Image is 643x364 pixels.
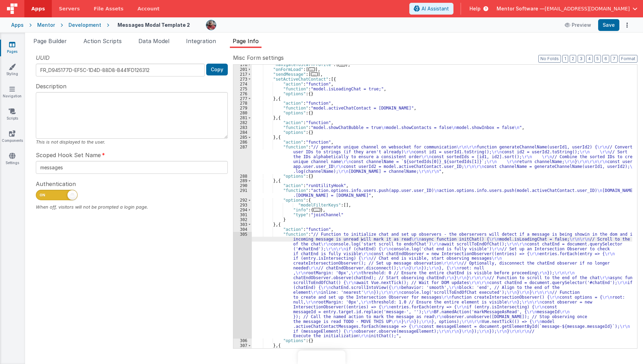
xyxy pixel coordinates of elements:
[233,77,252,82] div: 273
[233,348,252,353] div: 308
[83,38,122,45] span: Action Scripts
[570,55,576,63] button: 2
[622,20,632,30] button: Options
[598,19,619,31] button: Save
[586,55,593,63] button: 4
[233,217,252,222] div: 302
[562,55,568,63] button: 1
[69,22,101,29] div: Development
[497,5,545,12] span: Mentor Software —
[619,55,637,63] button: Format
[233,115,252,120] div: 281
[233,227,252,232] div: 304
[233,82,252,87] div: 274
[421,5,449,12] span: AI Assistant
[233,145,252,174] div: 287
[233,174,252,179] div: 288
[233,222,252,227] div: 303
[233,87,252,91] div: 275
[36,180,76,188] span: Authentication
[59,5,80,12] span: Servers
[36,151,101,159] span: Scoped Hook Set Name
[233,188,252,198] div: 291
[233,183,252,188] div: 290
[36,204,228,210] div: When off, visitors will not be prompted a login page.
[233,130,252,135] div: 284
[33,38,67,45] span: Page Builder
[611,55,618,63] button: 7
[233,203,252,208] div: 293
[338,63,345,66] span: ...
[206,64,228,75] button: Copy
[545,5,630,12] span: [EMAIL_ADDRESS][DOMAIN_NAME]
[94,5,124,12] span: File Assets
[497,5,637,12] button: Mentor Software — [EMAIL_ADDRESS][DOMAIN_NAME]
[11,22,24,29] div: Apps
[36,139,228,145] div: This is not displayed to the user.
[602,55,609,63] button: 6
[233,38,259,45] span: Page Info
[233,135,252,140] div: 285
[36,82,66,90] span: Description
[409,3,453,15] button: AI Assistant
[594,55,601,63] button: 5
[233,54,284,62] span: Misc Form settings
[233,178,252,183] div: 289
[37,22,55,29] div: Mentor
[578,55,585,63] button: 3
[118,22,190,27] h4: Messages Modal Template 2
[233,343,252,348] div: 307
[233,140,252,145] div: 286
[538,55,561,63] button: No Folds
[233,111,252,115] div: 280
[233,232,252,339] div: 305
[233,125,252,130] div: 283
[233,338,252,343] div: 306
[186,38,216,45] span: Integration
[308,67,315,71] span: ...
[233,208,252,212] div: 294
[233,120,252,125] div: 282
[233,101,252,106] div: 278
[233,91,252,96] div: 276
[233,96,252,101] div: 277
[561,19,595,31] button: Preview
[233,198,252,203] div: 292
[31,5,45,12] span: Apps
[469,5,481,12] span: Help
[311,72,318,76] span: ...
[233,106,252,111] div: 279
[233,212,252,217] div: 301
[233,62,252,67] div: 178
[206,20,216,30] img: eba322066dbaa00baf42793ca2fab581
[233,67,252,72] div: 201
[313,208,320,212] span: ...
[233,72,252,77] div: 217
[36,54,50,62] span: UUID
[138,38,169,45] span: Data Model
